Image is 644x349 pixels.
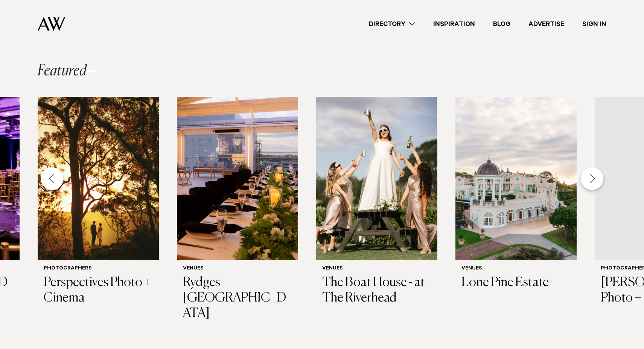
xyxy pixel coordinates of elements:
[322,266,431,272] h6: Venues
[519,19,573,29] a: Advertise
[38,17,65,31] img: Auckland Weddings Logo
[461,266,571,272] h6: Venues
[316,97,437,312] a: Auckland Weddings Venues | The Boat House - at The Riverhead Venues The Boat House - at The River...
[183,266,292,272] h6: Venues
[316,97,437,260] img: Auckland Weddings Venues | The Boat House - at The Riverhead
[322,275,431,306] h3: The Boat House - at The Riverhead
[38,97,159,312] a: Auckland Weddings Photographers | Perspectives Photo + Cinema Photographers Perspectives Photo + ...
[38,64,98,79] h2: Featured
[573,19,615,29] a: Sign In
[183,275,292,321] h3: Rydges [GEOGRAPHIC_DATA]
[44,266,153,272] h6: Photographers
[455,97,577,297] a: Exterior view of Lone Pine Estate Venues Lone Pine Estate
[44,275,153,306] h3: Perspectives Photo + Cinema
[424,19,484,29] a: Inspiration
[177,97,298,327] a: Auckland Weddings Venues | Rydges Auckland Venues Rydges [GEOGRAPHIC_DATA]
[455,97,577,260] img: Exterior view of Lone Pine Estate
[360,19,424,29] a: Directory
[461,275,571,291] h3: Lone Pine Estate
[177,97,298,260] img: Auckland Weddings Venues | Rydges Auckland
[38,97,159,260] img: Auckland Weddings Photographers | Perspectives Photo + Cinema
[484,19,519,29] a: Blog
